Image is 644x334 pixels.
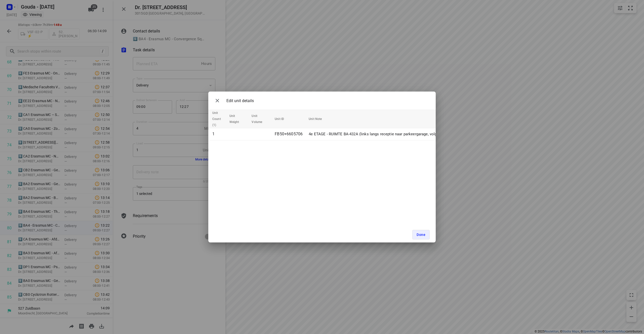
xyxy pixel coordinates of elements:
[275,116,291,122] span: Unit ID
[212,96,254,106] div: Edit unit details
[273,128,307,140] td: FB50+6605706
[417,233,425,237] span: Done
[208,128,227,140] td: 1
[309,131,625,137] p: 4e ETAGE - RUIMTE BA-432A (links langs receptie naar parkeergarage, volg blauw/witte pad, richtin...
[309,116,328,122] span: Unit Note
[412,230,430,239] button: Done
[229,113,246,125] span: Unit Weight
[212,110,227,128] span: Unit Count (1)
[252,113,269,125] span: Unit Volume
